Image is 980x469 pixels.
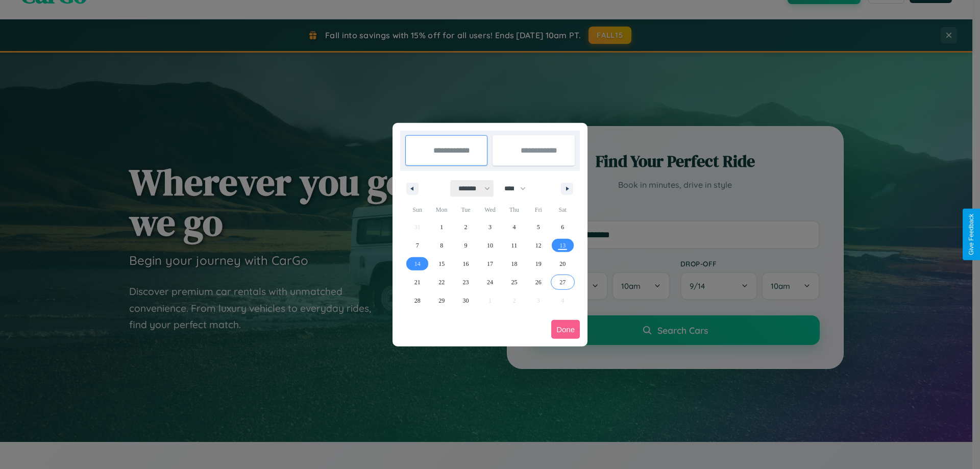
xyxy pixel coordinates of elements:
[429,218,453,236] button: 1
[438,291,445,310] span: 29
[502,273,526,291] button: 25
[526,236,550,255] button: 12
[405,255,429,273] button: 14
[551,236,575,255] button: 13
[487,255,493,273] span: 17
[535,255,542,273] span: 19
[968,214,975,255] div: Give Feedback
[487,273,493,291] span: 24
[551,273,575,291] button: 27
[559,236,566,255] span: 13
[488,218,492,236] span: 3
[414,273,421,291] span: 21
[526,202,550,218] span: Fri
[405,273,429,291] button: 21
[551,218,575,236] button: 6
[414,291,421,310] span: 28
[440,218,443,236] span: 1
[429,202,453,218] span: Mon
[429,273,453,291] button: 22
[438,273,445,291] span: 22
[454,291,478,310] button: 30
[502,236,526,255] button: 11
[551,255,575,273] button: 20
[478,255,502,273] button: 17
[511,255,517,273] span: 18
[414,255,421,273] span: 14
[405,236,429,255] button: 7
[454,273,478,291] button: 23
[537,218,540,236] span: 5
[535,273,542,291] span: 26
[478,236,502,255] button: 10
[405,202,429,218] span: Sun
[561,218,564,236] span: 6
[526,218,550,236] button: 5
[512,218,516,236] span: 4
[502,255,526,273] button: 18
[478,273,502,291] button: 24
[438,255,445,273] span: 15
[478,202,502,218] span: Wed
[463,291,469,310] span: 30
[454,255,478,273] button: 16
[454,202,478,218] span: Tue
[511,236,518,255] span: 11
[487,236,493,255] span: 10
[405,291,429,310] button: 28
[502,202,526,218] span: Thu
[463,255,469,273] span: 16
[429,255,453,273] button: 15
[526,273,550,291] button: 26
[454,218,478,236] button: 2
[429,291,453,310] button: 29
[559,273,566,291] span: 27
[551,320,580,339] button: Done
[429,236,453,255] button: 8
[454,236,478,255] button: 9
[464,236,468,255] span: 9
[526,255,550,273] button: 19
[511,273,517,291] span: 25
[464,218,468,236] span: 2
[440,236,443,255] span: 8
[502,218,526,236] button: 4
[559,255,566,273] span: 20
[535,236,542,255] span: 12
[478,218,502,236] button: 3
[551,202,575,218] span: Sat
[463,273,469,291] span: 23
[416,236,419,255] span: 7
